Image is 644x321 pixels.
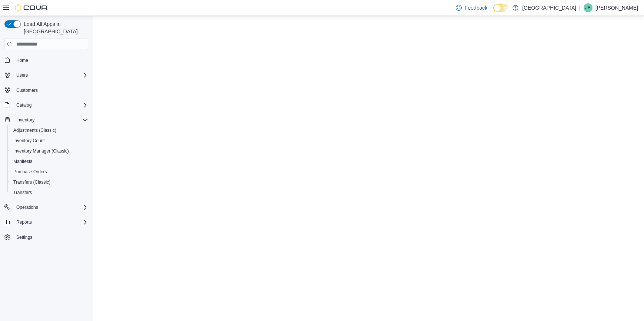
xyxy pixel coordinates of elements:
[1,70,91,80] button: Users
[584,3,592,12] div: John Sully
[16,204,38,210] span: Operations
[13,169,47,175] span: Purchase Orders
[1,115,91,125] button: Inventory
[13,101,34,110] button: Catalog
[1,202,91,213] button: Operations
[10,178,53,187] a: Transfers (Classic)
[585,3,591,12] span: JS
[13,71,88,80] span: Users
[7,156,91,167] button: Manifests
[21,20,88,35] span: Load All Apps in [GEOGRAPHIC_DATA]
[453,0,490,15] a: Feedback
[493,4,509,12] input: Dark Mode
[465,4,487,11] span: Feedback
[13,203,88,212] span: Operations
[13,56,31,65] a: Home
[13,190,32,195] span: Transfers
[10,147,88,156] span: Inventory Manager (Classic)
[13,158,32,164] span: Manifests
[16,57,28,63] span: Home
[16,87,38,93] span: Customers
[10,126,88,135] span: Adjustments (Classic)
[13,86,88,95] span: Customers
[7,146,91,156] button: Inventory Manager (Classic)
[579,3,581,12] p: |
[13,218,88,227] span: Reports
[1,232,91,243] button: Settings
[13,86,41,95] a: Customers
[16,117,34,123] span: Inventory
[10,167,88,176] span: Purchase Orders
[7,187,91,198] button: Transfers
[16,72,28,78] span: Users
[13,148,69,154] span: Inventory Manager (Classic)
[7,125,91,136] button: Adjustments (Classic)
[10,178,88,187] span: Transfers (Classic)
[13,71,31,80] button: Users
[7,177,91,187] button: Transfers (Classic)
[16,234,32,240] span: Settings
[13,55,88,64] span: Home
[13,233,88,242] span: Settings
[13,116,37,124] button: Inventory
[10,126,59,135] a: Adjustments (Classic)
[13,101,88,110] span: Catalog
[1,100,91,110] button: Catalog
[13,233,35,242] a: Settings
[13,138,45,144] span: Inventory Count
[10,188,88,197] span: Transfers
[7,167,91,177] button: Purchase Orders
[4,51,88,262] nav: Complex example
[10,188,35,197] a: Transfers
[522,3,576,12] p: [GEOGRAPHIC_DATA]
[10,157,88,166] span: Manifests
[10,157,35,166] a: Manifests
[10,136,48,145] a: Inventory Count
[13,218,35,227] button: Reports
[1,85,91,96] button: Customers
[13,116,88,124] span: Inventory
[16,102,31,108] span: Catalog
[1,217,91,227] button: Reports
[16,219,32,225] span: Reports
[10,167,50,176] a: Purchase Orders
[13,203,41,212] button: Operations
[13,179,50,185] span: Transfers (Classic)
[13,127,56,133] span: Adjustments (Classic)
[1,54,91,65] button: Home
[7,136,91,146] button: Inventory Count
[10,136,88,145] span: Inventory Count
[15,4,48,11] img: Cova
[595,3,638,12] p: [PERSON_NAME]
[10,147,72,156] a: Inventory Manager (Classic)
